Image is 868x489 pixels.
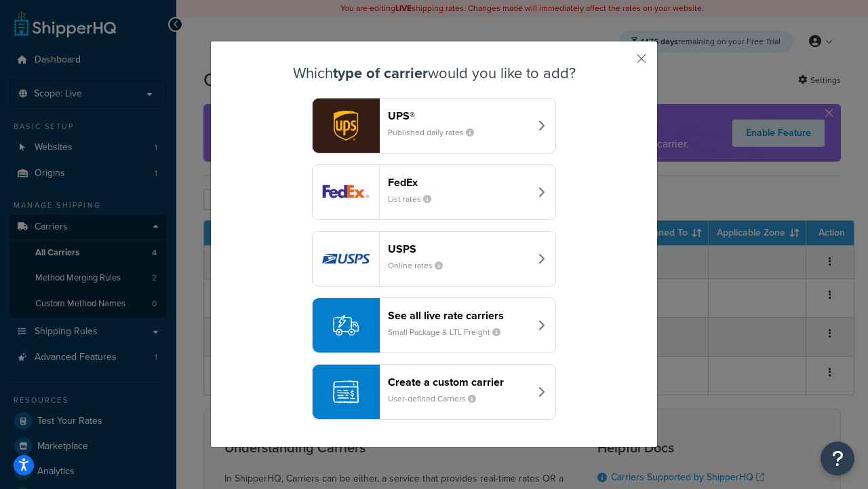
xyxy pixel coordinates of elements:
[312,297,556,353] button: See all live rate carriersSmall Package & LTL Freight
[388,176,530,189] header: FedEx
[388,242,530,255] header: USPS
[312,98,556,153] button: ups logoUPS®Published daily rates
[333,62,428,84] strong: type of carrier
[388,109,530,122] header: UPS®
[245,65,623,81] h3: Which would you like to add?
[312,231,556,287] button: usps logoUSPSOnline rates
[312,164,556,220] button: fedEx logoFedExList rates
[388,259,454,272] small: Online rates
[333,312,359,338] img: icon-carrier-liverate-becf4550.svg
[312,364,556,420] button: Create a custom carrierUser-defined Carriers
[388,393,487,405] small: User-defined Carriers
[388,376,530,388] header: Create a custom carrier
[388,126,485,139] small: Published daily rates
[388,326,511,338] small: Small Package & LTL Freight
[388,193,442,205] small: List rates
[821,441,854,475] button: Open Resource Center
[388,309,530,322] header: See all live rate carriers
[333,379,359,405] img: icon-carrier-custom-c93b8a24.svg
[313,98,379,153] img: ups logo
[313,165,379,219] img: fedEx logo
[313,232,379,286] img: usps logo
